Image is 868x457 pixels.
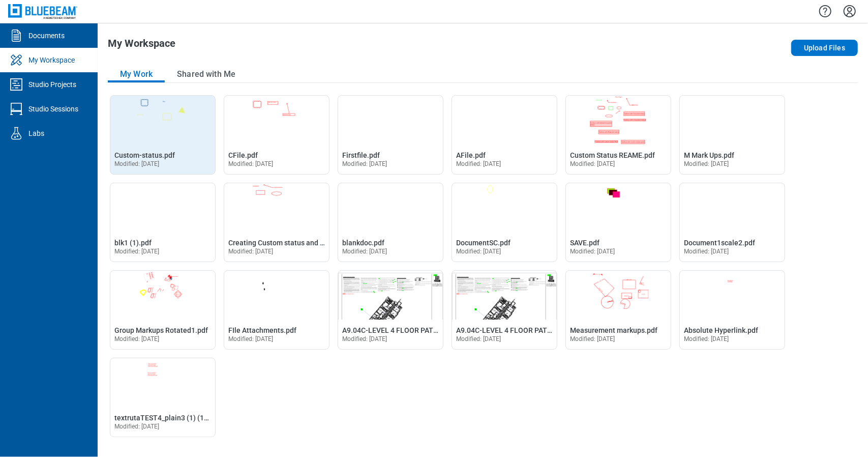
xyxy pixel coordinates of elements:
div: Open A9.04C-LEVEL 4 FLOOR PATTERN PLAN C (1).pdf in Editor [338,270,443,350]
span: Modified: [DATE] [570,335,615,342]
div: Studio Projects [28,79,76,90]
div: Open Document1scale2.pdf in Editor [679,183,785,262]
span: M Mark Ups.pdf [684,151,734,159]
span: Creating Custom status and not appying on any markup (1).pdf [228,239,430,247]
div: Open blankdoc.pdf in Editor [338,183,443,262]
img: A9.04C-LEVEL 4 FLOOR PATTERN PLAN C (1).pdf [338,271,443,320]
div: Open FIle Attachments.pdf in Editor [224,270,330,350]
span: Modified: [DATE] [114,423,160,430]
img: Custom-status.pdf [110,96,215,145]
div: Open AFile.pdf in Editor [452,95,557,175]
div: Open Group Markups Rotated1.pdf in Editor [110,270,216,350]
span: DocumentSC.pdf [456,239,511,247]
img: blankdoc.pdf [338,183,443,232]
span: Modified: [DATE] [456,248,501,255]
span: Modified: [DATE] [456,335,501,342]
img: Bluebeam, Inc. [8,4,77,19]
span: textrutaTEST4_plain3 (1) (1).pdf [114,414,219,422]
div: Open Custom-status.pdf in Editor [110,95,216,175]
svg: Studio Projects [8,76,24,93]
span: FIle Attachments.pdf [228,326,296,334]
img: Measurement markups.pdf [566,271,671,320]
img: Custom Status REAME.pdf [566,96,671,145]
span: Modified: [DATE] [342,248,387,255]
button: My Work [108,66,165,82]
span: Modified: [DATE] [342,335,387,342]
span: blk1 (1).pdf [114,239,152,247]
div: Open blk1 (1).pdf in Editor [110,183,216,262]
div: Open Absolute Hyperlink.pdf in Editor [679,270,785,350]
span: Modified: [DATE] [228,335,274,342]
span: Firstfile.pdf [342,151,380,159]
img: SAVE.pdf [566,183,671,232]
div: Labs [28,128,44,138]
svg: Studio Sessions [8,101,24,117]
img: Absolute Hyperlink.pdf [680,271,785,320]
img: DocumentSC.pdf [452,183,557,232]
span: Modified: [DATE] [684,248,729,255]
div: Open M Mark Ups.pdf in Editor [679,95,785,175]
div: Open Measurement markups.pdf in Editor [565,270,671,350]
span: Modified: [DATE] [114,160,160,167]
div: Open CFile.pdf in Editor [224,95,330,175]
span: A9.04C-LEVEL 4 FLOOR PATTERN PLAN C (1).pdf [342,326,501,334]
span: Modified: [DATE] [684,160,729,167]
span: CFile.pdf [228,151,258,159]
span: Group Markups Rotated1.pdf [114,326,208,334]
img: A9.04C-LEVEL 4 FLOOR PATTERN PLAN C.pdf [452,271,557,320]
span: Modified: [DATE] [684,335,729,342]
span: blankdoc.pdf [342,239,384,247]
div: Open DocumentSC.pdf in Editor [452,183,557,262]
button: Settings [842,3,858,20]
span: SAVE.pdf [570,239,600,247]
img: Document1scale2.pdf [680,183,785,232]
svg: Documents [8,27,24,44]
img: FIle Attachments.pdf [224,271,329,320]
div: Open textrutaTEST4_plain3 (1) (1).pdf in Editor [110,358,216,437]
svg: My Workspace [8,52,24,68]
div: Open A9.04C-LEVEL 4 FLOOR PATTERN PLAN C.pdf in Editor [452,270,557,350]
img: textrutaTEST4_plain3 (1) (1).pdf [110,358,215,407]
span: Measurement markups.pdf [570,326,657,334]
span: A9.04C-LEVEL 4 FLOOR PATTERN PLAN C.pdf [456,326,604,334]
span: AFile.pdf [456,151,486,159]
img: blk1 (1).pdf [110,183,215,232]
div: Documents [28,31,65,41]
img: CFile.pdf [224,96,329,145]
div: Open Creating Custom status and not appying on any markup (1).pdf in Editor [224,183,330,262]
span: Modified: [DATE] [114,335,160,342]
img: Creating Custom status and not appying on any markup (1).pdf [224,183,329,232]
img: Firstfile.pdf [338,96,443,145]
span: Modified: [DATE] [342,160,387,167]
img: Group Markups Rotated1.pdf [110,271,215,320]
span: Custom-status.pdf [114,151,175,159]
span: Modified: [DATE] [114,248,160,255]
img: AFile.pdf [452,96,557,145]
span: Modified: [DATE] [570,160,615,167]
img: M Mark Ups.pdf [680,96,785,145]
span: Custom Status REAME.pdf [570,151,655,159]
span: Document1scale2.pdf [684,239,755,247]
span: Modified: [DATE] [228,160,274,167]
div: Studio Sessions [28,104,78,114]
div: Open SAVE.pdf in Editor [565,183,671,262]
div: Open Custom Status REAME.pdf in Editor [565,95,671,175]
span: Modified: [DATE] [228,248,274,255]
div: Open Firstfile.pdf in Editor [338,95,443,175]
span: Absolute Hyperlink.pdf [684,326,758,334]
svg: Labs [8,125,24,141]
span: Modified: [DATE] [456,160,501,167]
h1: My Workspace [108,38,175,54]
button: Shared with Me [165,66,248,82]
div: My Workspace [28,55,75,65]
span: Modified: [DATE] [570,248,615,255]
button: Upload Files [791,40,858,56]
